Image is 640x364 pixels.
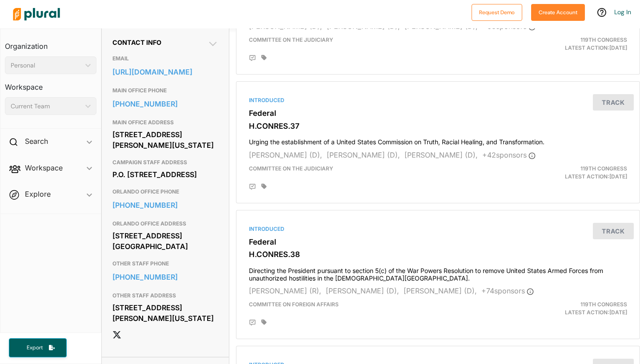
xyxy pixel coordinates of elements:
div: Latest Action: [DATE] [503,301,634,317]
span: [PERSON_NAME] (D), [249,150,322,159]
span: [PERSON_NAME] (D), [404,150,478,159]
a: Create Account [531,7,585,16]
span: Export [20,344,49,352]
span: + 42 sponsor s [482,150,536,159]
div: Add Position Statement [249,55,256,62]
h3: MAIN OFFICE ADDRESS [112,117,218,128]
div: [STREET_ADDRESS][PERSON_NAME][US_STATE] [112,128,218,152]
button: Request Demo [472,4,522,21]
h3: CAMPAIGN STAFF ADDRESS [112,157,218,168]
div: Add Position Statement [249,183,256,190]
div: Introduced [249,96,627,104]
div: Latest Action: [DATE] [503,165,634,181]
div: Add tags [261,183,267,190]
span: Committee on the Judiciary [249,165,333,172]
span: Contact Info [112,39,161,46]
div: Latest Action: [DATE] [503,36,634,52]
h3: Federal [249,109,627,118]
div: Introduced [249,225,627,233]
div: Add tags [261,319,267,325]
div: Add Position Statement [249,319,256,326]
h4: Directing the President pursuant to section 5(c) of the War Powers Resolution to remove United St... [249,263,627,282]
h3: Workspace [5,74,96,94]
button: Track [593,94,634,111]
span: [PERSON_NAME] (R), [249,286,321,295]
button: Create Account [531,4,585,21]
div: Add tags [261,55,267,61]
h3: H.CONRES.38 [249,250,627,259]
h3: ORLANDO OFFICE PHONE [112,186,218,197]
span: 119th Congress [580,165,627,172]
h3: ORLANDO OFFICE ADDRESS [112,218,218,229]
h2: Search [25,136,48,146]
h3: H.CONRES.37 [249,122,627,131]
a: Log In [614,8,631,16]
span: + 74 sponsor s [481,286,534,295]
span: Committee on Foreign Affairs [249,301,339,308]
span: 119th Congress [580,36,627,43]
div: [STREET_ADDRESS] [GEOGRAPHIC_DATA] [112,229,218,253]
div: P.O. [STREET_ADDRESS] [112,168,218,181]
a: Request Demo [472,7,522,16]
h3: OTHER STAFF PHONE [112,258,218,269]
span: 119th Congress [580,301,627,308]
span: Committee on the Judiciary [249,36,333,43]
a: [PHONE_NUMBER] [112,198,218,212]
span: [PERSON_NAME] (D), [404,286,477,295]
h3: Organization [5,33,96,53]
a: [URL][DOMAIN_NAME] [112,65,218,79]
h3: OTHER STAFF ADDRESS [112,290,218,301]
div: [STREET_ADDRESS][PERSON_NAME][US_STATE] [112,301,218,325]
div: Current Team [11,102,82,111]
h3: Federal [249,237,627,246]
button: Track [593,223,634,239]
h3: MAIN OFFICE PHONE [112,85,218,96]
a: [PHONE_NUMBER] [112,270,218,284]
span: [PERSON_NAME] (D), [326,286,399,295]
h4: Urging the establishment of a United States Commission on Truth, Racial Healing, and Transformation. [249,134,627,146]
a: [PHONE_NUMBER] [112,97,218,111]
div: Personal [11,61,82,70]
button: Export [9,338,67,357]
h3: EMAIL [112,53,218,64]
span: [PERSON_NAME] (D), [327,150,400,159]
